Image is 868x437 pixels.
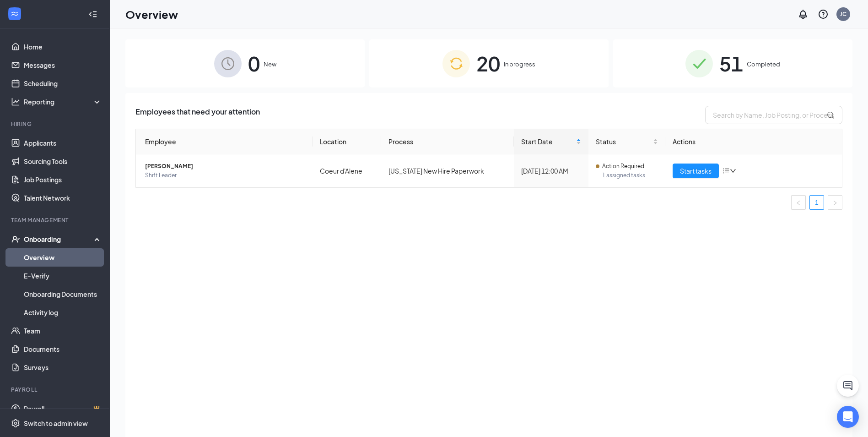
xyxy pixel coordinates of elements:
svg: WorkstreamLogo [10,9,19,18]
svg: ChatActive [842,380,853,391]
button: ChatActive [837,375,859,397]
li: Next Page [828,195,842,210]
span: Status [596,137,652,147]
span: Start tasks [680,166,712,176]
a: Overview [24,248,102,267]
td: [US_STATE] New Hire Paperwork [381,154,514,187]
a: Scheduling [24,74,102,93]
a: E-Verify [24,267,102,285]
span: In progress [504,60,535,69]
div: Reporting [24,97,102,106]
a: Home [24,38,102,56]
a: Surveys [24,358,102,377]
span: Action Required [602,162,644,171]
a: Job Postings [24,170,102,189]
li: 1 [809,195,824,210]
a: Documents [24,340,102,358]
th: Status [588,129,666,154]
span: [PERSON_NAME] [145,162,305,171]
span: 0 [248,48,260,79]
a: Messages [24,56,102,74]
td: Coeur d'Alene [313,154,381,187]
a: 1 [810,196,824,209]
span: down [730,168,736,174]
th: Employee [136,129,313,154]
div: Hiring [11,120,100,128]
h1: Overview [125,6,178,22]
a: Sourcing Tools [24,152,102,170]
button: left [791,195,806,210]
a: Applicants [24,134,102,152]
span: right [832,200,838,206]
div: [DATE] 12:00 AM [521,166,581,176]
span: New [264,60,276,69]
span: 1 assigned tasks [602,171,658,180]
button: right [828,195,842,210]
a: Activity log [24,303,102,322]
div: JC [840,10,846,18]
button: Start tasks [673,164,719,178]
div: Open Intercom Messenger [837,406,859,428]
span: Employees that need your attention [135,106,260,124]
div: Payroll [11,386,100,393]
svg: Settings [11,419,20,428]
div: Switch to admin view [24,419,88,428]
li: Previous Page [791,195,806,210]
span: bars [722,167,730,175]
div: Team Management [11,216,100,224]
span: Shift Leader [145,171,305,180]
svg: Analysis [11,97,20,106]
svg: UserCheck [11,235,20,244]
th: Location [313,129,381,154]
a: PayrollCrown [24,399,102,418]
th: Process [381,129,514,154]
span: 20 [476,48,500,79]
svg: Collapse [88,10,97,19]
input: Search by Name, Job Posting, or Process [705,106,842,124]
span: Start Date [521,137,574,147]
a: Team [24,322,102,340]
span: Completed [747,60,780,69]
span: 51 [719,48,743,79]
th: Actions [665,129,842,154]
svg: QuestionInfo [818,9,829,20]
a: Onboarding Documents [24,285,102,303]
a: Talent Network [24,189,102,207]
span: left [796,200,801,206]
svg: Notifications [798,9,809,20]
div: Onboarding [24,235,94,244]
